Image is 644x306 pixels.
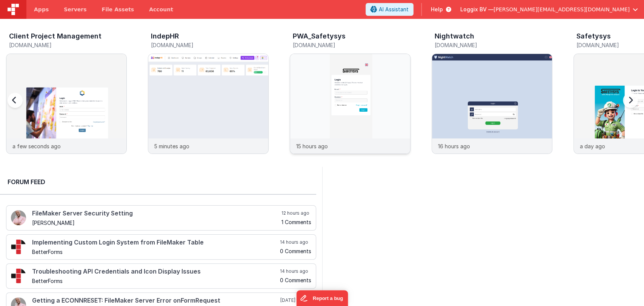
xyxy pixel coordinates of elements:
[576,32,611,40] h3: Safetysys
[435,42,552,48] h5: [DOMAIN_NAME]
[280,268,311,274] h5: 14 hours ago
[32,268,278,275] h4: Troubleshooting API Credentials and Icon Display Issues
[379,6,409,13] span: AI Assistant
[102,6,134,13] span: File Assets
[11,239,26,254] img: 295_2.png
[580,142,605,150] p: a day ago
[460,6,638,13] button: Loggix BV — [PERSON_NAME][EMAIL_ADDRESS][DOMAIN_NAME]
[64,6,86,13] span: Servers
[151,42,269,48] h5: [DOMAIN_NAME]
[32,297,279,304] h4: Getting a ECONNRESET: FileMaker Server Error onFormRequest
[296,142,328,150] p: 15 hours ago
[6,263,316,289] a: Troubleshooting API Credentials and Icon Display Issues BetterForms 14 hours ago 0 Comments
[34,6,49,13] span: Apps
[460,6,493,13] span: Loggix BV —
[431,6,443,13] span: Help
[280,277,311,283] h5: 0 Comments
[11,268,26,283] img: 295_2.png
[6,205,316,231] a: FileMaker Server Security Setting [PERSON_NAME] 12 hours ago 1 Comments
[280,248,311,254] h5: 0 Comments
[280,239,311,245] h5: 14 hours ago
[293,42,410,48] h5: [DOMAIN_NAME]
[32,278,278,284] h5: BetterForms
[32,239,278,246] h4: Implementing Custom Login System from FileMaker Table
[293,32,346,40] h3: PWA_Safetysys
[8,177,309,186] h2: Forum Feed
[9,32,101,40] h3: Client Project Management
[493,6,630,13] span: [PERSON_NAME][EMAIL_ADDRESS][DOMAIN_NAME]
[151,32,179,40] h3: IndepHR
[9,42,127,48] h5: [DOMAIN_NAME]
[281,210,311,216] h5: 12 hours ago
[11,210,26,225] img: 411_2.png
[296,290,348,306] iframe: Marker.io feedback button
[32,220,280,226] h5: [PERSON_NAME]
[366,3,413,16] button: AI Assistant
[6,234,316,260] a: Implementing Custom Login System from FileMaker Table BetterForms 14 hours ago 0 Comments
[281,219,311,225] h5: 1 Comments
[280,297,311,303] h5: [DATE]
[32,249,278,255] h5: BetterForms
[32,210,280,217] h4: FileMaker Server Security Setting
[154,142,189,150] p: 5 minutes ago
[435,32,474,40] h3: Nightwatch
[438,142,470,150] p: 16 hours ago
